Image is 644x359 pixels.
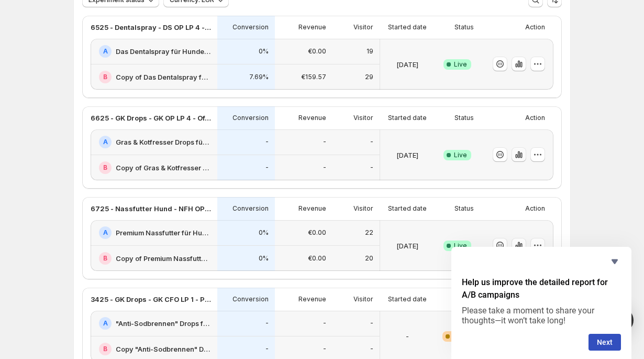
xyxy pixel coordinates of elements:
h2: Copy of Das Dentalspray für Hunde: Jetzt Neukunden Deal sichern!-v1 [116,72,211,82]
p: - [406,331,409,342]
p: Status [454,204,474,213]
p: Visitor [353,295,373,303]
button: Hide survey [608,255,621,268]
p: €0.00 [308,254,326,263]
p: 3425 - GK Drops - GK CFO LP 1 - Pop-up Offer [91,294,211,304]
p: Revenue [298,204,326,213]
p: Started date [388,23,427,31]
p: - [323,319,326,328]
p: - [370,345,373,353]
p: 0% [259,47,269,56]
p: 0% [259,229,269,237]
p: 6525 - Dentalspray - DS OP LP 4 - Offer - (1,3,6) vs. (1,3 für 2,6) [91,22,211,32]
p: - [265,319,269,328]
h2: A [103,47,108,56]
h2: B [103,345,107,353]
p: 6625 - GK Drops - GK OP LP 4 - Offer - (1,3,6) vs. (1,3 für 2,6) [91,113,211,123]
span: Live [454,242,467,250]
p: [DATE] [396,150,418,160]
p: - [265,345,269,353]
p: €159.57 [301,73,326,81]
p: Conversion [232,23,269,31]
p: - [370,319,373,328]
p: Revenue [298,295,326,303]
p: Revenue [298,23,326,31]
p: 6725 - Nassfutter Hund - NFH OP LP 1 - Offer - Standard vs. CFO [91,203,211,214]
h2: A [103,229,108,237]
h2: "Anti-Sodbrennen" Drops für deinen Hund: Jetzt Neukunden Deal sichern! [116,318,211,329]
h2: B [103,254,107,263]
p: 22 [365,229,373,237]
span: Live [454,60,467,69]
h2: A [103,138,108,146]
h2: Help us improve the detailed report for A/B campaigns [462,276,621,301]
p: 29 [365,73,373,81]
p: Conversion [232,114,269,122]
p: Status [454,114,474,122]
p: Action [525,114,545,122]
p: €0.00 [308,47,326,56]
h2: Gras & Kotfresser Drops für Hunde: Jetzt Neukunden Deal sichern!-v1 [116,137,211,147]
p: - [323,138,326,146]
h2: A [103,319,108,328]
p: - [370,138,373,146]
p: Visitor [353,114,373,122]
span: Live [454,151,467,159]
p: 20 [365,254,373,263]
div: Help us improve the detailed report for A/B campaigns [462,255,621,351]
h2: Premium Nassfutter für Hunde: Jetzt Neukunden Deal sichern! [116,227,211,238]
p: [DATE] [396,59,418,70]
p: Action [525,204,545,213]
p: - [370,164,373,172]
p: Visitor [353,204,373,213]
p: - [265,138,269,146]
p: Conversion [232,204,269,213]
p: - [323,164,326,172]
p: 7.69% [249,73,269,81]
h2: B [103,164,107,172]
p: Status [454,23,474,31]
p: €0.00 [308,229,326,237]
p: - [323,345,326,353]
p: Started date [388,295,427,303]
p: Conversion [232,295,269,303]
p: Started date [388,204,427,213]
p: Started date [388,114,427,122]
p: Revenue [298,114,326,122]
p: Please take a moment to share your thoughts—it won’t take long! [462,306,621,325]
p: 19 [367,47,373,56]
p: 0% [259,254,269,263]
h2: Das Dentalspray für Hunde: Jetzt Neukunden Deal sichern!-v1 [116,46,211,57]
h2: B [103,73,107,81]
p: [DATE] [396,241,418,251]
h2: Copy of Gras & Kotfresser Drops für Hunde: Jetzt Neukunden Deal sichern!-v1 [116,162,211,173]
p: - [265,164,269,172]
p: Visitor [353,23,373,31]
h2: Copy of Premium Nassfutter für Hunde: Jetzt Neukunden Deal sichern! [116,253,211,264]
button: Next question [589,334,621,351]
h2: Copy "Anti-Sodbrennen" Drops für deinen Hund: Jetzt Deal sichern! [116,344,211,354]
p: Action [525,23,545,31]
